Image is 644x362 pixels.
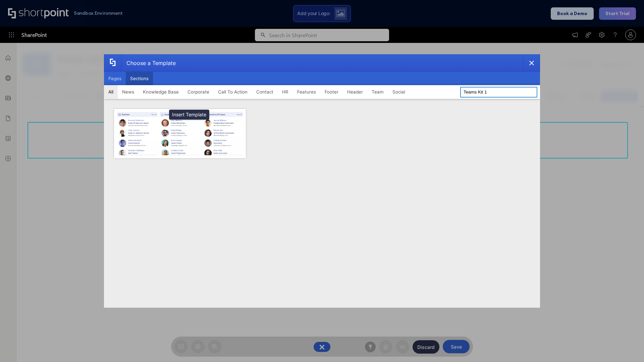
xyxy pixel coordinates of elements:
[388,85,410,99] button: Social
[104,54,540,308] div: template selector
[126,72,153,85] button: Sections
[118,85,139,99] button: News
[183,85,214,99] button: Corporate
[104,72,126,85] button: Pages
[278,85,293,99] button: HR
[214,85,252,99] button: Call To Action
[121,55,176,71] div: Choose a Template
[367,85,388,99] button: Team
[104,85,118,99] button: All
[293,85,320,99] button: Features
[320,85,343,99] button: Footer
[139,85,183,99] button: Knowledge Base
[460,87,537,98] input: Search
[252,85,278,99] button: Contact
[610,330,644,362] iframe: Chat Widget
[343,85,367,99] button: Header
